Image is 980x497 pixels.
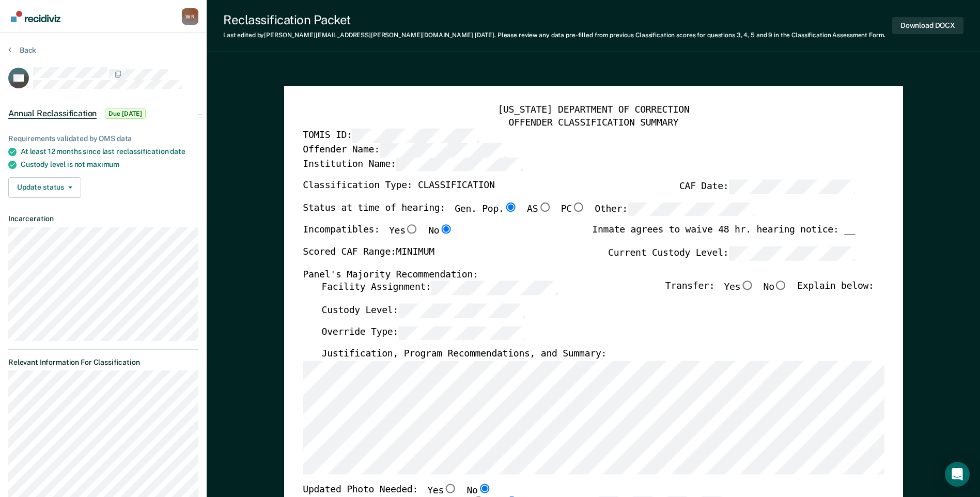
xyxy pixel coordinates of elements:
[11,11,60,22] img: Recidiviz
[321,281,557,295] label: Facility Assignment:
[379,143,506,157] input: Offender Name:
[592,225,855,246] div: Inmate agrees to waive 48 hr. hearing notice: __
[455,203,518,216] label: Gen. Pop.
[352,129,478,143] input: TOMIS ID:
[303,143,506,157] label: Offender Name:
[321,349,606,361] label: Justification, Program Recommendations, and Summary:
[428,225,453,238] label: No
[303,246,434,260] label: Scored CAF Range: MINIMUM
[303,117,884,129] div: OFFENDER CLASSIFICATION SUMMARY
[8,108,97,119] span: Annual Reclassification
[439,225,453,234] input: No
[763,281,787,295] label: No
[182,8,198,25] div: W R
[223,12,885,27] div: Reclassification Packet
[8,214,198,223] dt: Incarceration
[724,281,754,295] label: Yes
[527,203,551,216] label: AS
[398,326,525,340] input: Override Type:
[21,160,198,169] div: Custody level is not
[398,304,525,318] input: Custody Level:
[431,281,557,295] input: Facility Assignment:
[628,203,754,216] input: Other:
[8,134,198,143] div: Requirements validated by OMS data
[321,326,525,340] label: Override Type:
[477,484,491,493] input: No
[396,157,522,171] input: Institution Name:
[774,281,788,290] input: No
[87,160,119,168] span: maximum
[945,462,970,487] div: Open Intercom Messenger
[8,45,36,55] button: Back
[303,104,884,117] div: [US_STATE] DEPARTMENT OF CORRECTION
[427,484,457,497] label: Yes
[595,203,754,216] label: Other:
[303,129,478,143] label: TOMIS ID:
[8,358,198,367] dt: Relevant Information For Classification
[892,17,963,34] button: Download DOCX
[389,225,419,238] label: Yes
[182,8,198,25] button: Profile dropdown button
[538,203,551,212] input: AS
[321,304,525,318] label: Custody Level:
[561,203,585,216] label: PC
[475,32,494,39] span: [DATE]
[466,484,491,497] label: No
[728,246,855,260] input: Current Custody Level:
[303,180,494,194] label: Classification Type: CLASSIFICATION
[303,484,491,497] div: Updated Photo Needed:
[303,225,453,246] div: Incompatibles:
[303,269,855,281] div: Panel's Majority Recommendation:
[444,484,457,493] input: Yes
[740,281,754,290] input: Yes
[303,203,754,225] div: Status at time of hearing:
[679,180,855,194] label: CAF Date:
[170,147,185,156] span: date
[728,180,855,194] input: CAF Date:
[572,203,585,212] input: PC
[303,157,522,171] label: Institution Name:
[105,108,146,119] span: Due [DATE]
[504,203,517,212] input: Gen. Pop.
[8,177,81,198] button: Update status
[223,32,885,39] div: Last edited by [PERSON_NAME][EMAIL_ADDRESS][PERSON_NAME][DOMAIN_NAME] . Please review any data pr...
[608,246,855,260] label: Current Custody Level:
[21,147,198,156] div: At least 12 months since last reclassification
[405,225,418,234] input: Yes
[665,281,874,304] div: Transfer: Explain below:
